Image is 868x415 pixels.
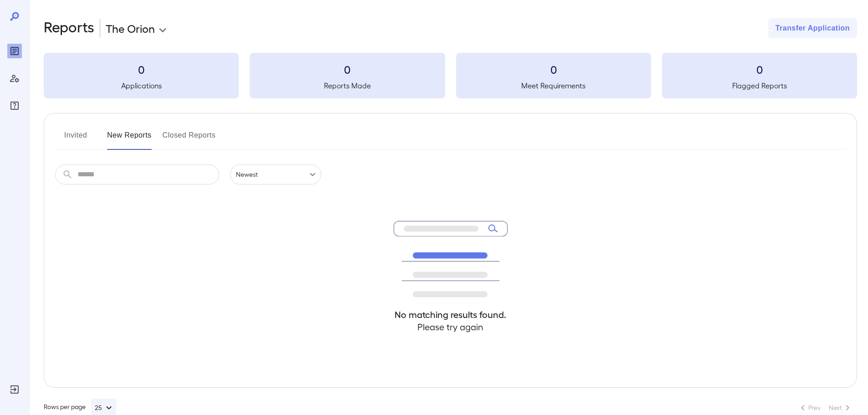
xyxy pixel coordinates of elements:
h5: Applications [44,80,239,91]
button: Transfer Application [768,18,857,38]
div: Newest [230,164,321,184]
div: Log Out [7,382,22,397]
h3: 0 [250,62,445,77]
h2: Reports [44,18,94,38]
h3: 0 [662,62,857,77]
nav: pagination navigation [793,400,857,415]
p: The Orion [106,21,155,36]
button: New Reports [107,128,152,150]
div: FAQ [7,98,22,113]
div: Manage Users [7,71,22,86]
h5: Reports Made [250,80,445,91]
button: Invited [55,128,96,150]
summary: 0Applications0Reports Made0Meet Requirements0Flagged Reports [44,53,857,98]
div: Reports [7,44,22,58]
h4: Please try again [394,321,508,333]
h4: No matching results found. [394,308,508,321]
h5: Meet Requirements [456,80,651,91]
h5: Flagged Reports [662,80,857,91]
h3: 0 [456,62,651,77]
button: Closed Reports [163,128,216,150]
h3: 0 [44,62,239,77]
